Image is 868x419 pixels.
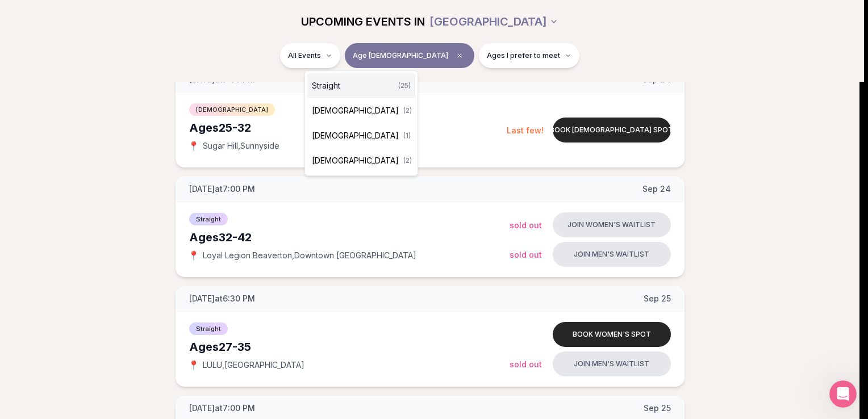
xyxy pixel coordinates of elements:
[312,155,399,166] span: [DEMOGRAPHIC_DATA]
[312,130,399,141] span: [DEMOGRAPHIC_DATA]
[312,105,399,116] span: [DEMOGRAPHIC_DATA]
[403,106,412,115] span: ( 2 )
[403,131,411,140] span: ( 1 )
[312,80,340,91] span: Straight
[403,156,412,165] span: ( 2 )
[829,380,857,408] iframe: Intercom live chat
[398,81,411,90] span: ( 25 )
